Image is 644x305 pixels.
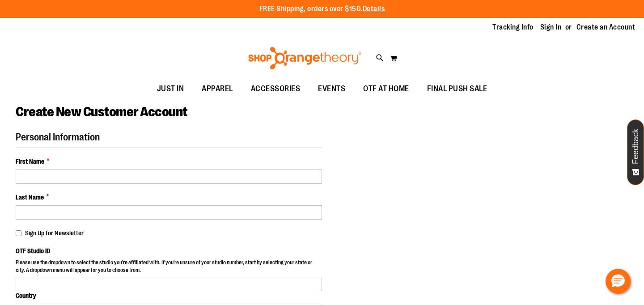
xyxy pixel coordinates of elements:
span: ACCESSORIES [251,79,301,99]
span: First Name [16,157,44,166]
a: FINAL PUSH SALE [418,79,496,99]
a: OTF AT HOME [354,79,418,99]
a: JUST IN [148,79,193,99]
span: Sign Up for Newsletter [25,229,84,237]
button: Feedback - Show survey [627,119,644,185]
span: EVENTS [318,79,345,99]
span: OTF Studio ID [16,247,50,254]
span: JUST IN [157,79,184,99]
a: APPAREL [193,79,242,99]
a: Details [363,5,385,13]
span: Create New Customer Account [16,104,187,119]
span: Country [16,292,36,299]
a: Tracking Info [492,22,534,32]
button: Hello, have a question? Let’s chat. [606,269,631,294]
a: Create an Account [576,22,636,32]
span: APPAREL [202,79,233,99]
img: Shop Orangetheory [247,47,363,69]
span: FINAL PUSH SALE [427,79,487,99]
p: Please use the dropdown to select the studio you're affiliated with. If you're unsure of your stu... [16,259,322,276]
p: FREE Shipping, orders over $150. [259,4,385,14]
a: ACCESSORIES [242,79,309,99]
a: EVENTS [309,79,354,99]
span: Feedback [631,129,640,164]
a: Sign In [540,22,562,32]
span: OTF AT HOME [363,79,409,99]
span: Last Name [16,193,44,202]
span: Personal Information [16,131,100,143]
